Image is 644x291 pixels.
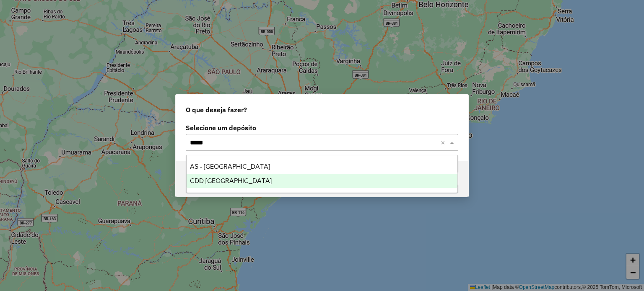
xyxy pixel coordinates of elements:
[186,155,458,193] ng-dropdown-panel: Options list
[441,137,448,147] span: Clear all
[186,105,247,115] span: O que deseja fazer?
[190,177,272,184] span: CDD [GEOGRAPHIC_DATA]
[186,123,458,133] label: Selecione um depósito
[190,163,270,170] span: AS - [GEOGRAPHIC_DATA]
